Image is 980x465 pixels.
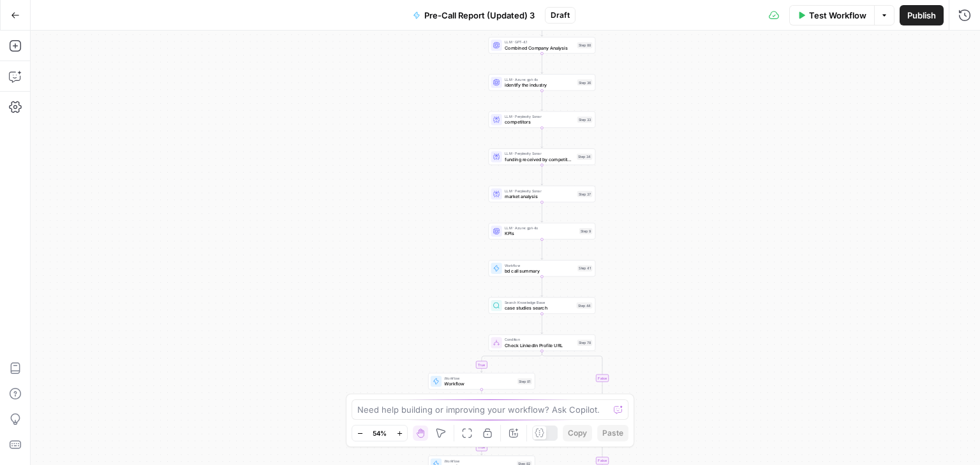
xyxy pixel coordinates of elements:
div: Search Knowledge Basecase studies searchStep 44 [489,297,596,314]
button: Pre-Call Report (Updated) 3 [405,5,542,25]
div: LLM · Perplexity Sonarmarket analysisStep 37 [489,186,596,203]
g: Edge from step_41 to step_44 [541,276,543,297]
div: LLM · Perplexity Sonarfunding received by competitorsStep 34 [489,148,596,165]
span: LLM · Perplexity Sonar [505,188,574,194]
g: Edge from step_44 to step_78 [541,313,543,334]
span: Condition [505,337,574,343]
div: Step 41 [577,265,592,271]
div: LLM · Azure: gpt-4oKPIsStep 9 [489,223,596,240]
span: case studies search [505,304,574,311]
div: Step 33 [577,117,593,123]
div: Step 78 [577,340,593,346]
g: Edge from step_78 to step_78-conditional-end [542,351,602,406]
span: identify the industry [505,82,574,89]
span: Check LinkedIn Profile URL [505,341,574,348]
g: Edge from step_36 to step_33 [541,90,543,111]
div: LLM · Perplexity SonarcompetitorsStep 33 [489,111,596,128]
g: Edge from step_9 to step_41 [541,240,543,260]
span: funding received by competitors [505,156,574,163]
span: Search Knowledge Base [505,299,574,305]
g: Edge from step_78 to step_81 [480,351,542,373]
div: Step 88 [577,42,593,48]
span: LLM · Perplexity Sonar [505,151,574,157]
span: Copy [568,427,587,439]
button: Copy [563,425,592,441]
div: Step 81 [517,378,532,385]
span: Publish [907,9,936,22]
span: LLM · Azure: gpt-4o [505,76,574,82]
span: Test Workflow [809,9,866,22]
button: Test Workflow [789,5,874,25]
div: Step 9 [579,228,593,234]
g: Edge from step_34 to step_37 [541,165,543,185]
g: Edge from step_88 to step_36 [541,54,543,74]
div: ConditionCheck LinkedIn Profile URLStep 78 [489,334,596,351]
span: bd call summary [505,268,575,275]
span: Workflow [505,262,575,268]
span: 54% [373,428,387,438]
div: WorkflowWorkflowStep 81 [428,373,535,390]
g: Edge from step_79 to step_82 [480,433,542,455]
span: Workflow [444,375,514,381]
g: Edge from step_37 to step_9 [541,202,543,222]
div: LLM · GPT-4.1Combined Company AnalysisStep 88 [489,37,596,54]
button: Publish [900,5,944,25]
span: LLM · GPT-4.1 [505,39,574,45]
span: Draft [551,10,570,21]
span: Combined Company Analysis [505,44,574,51]
div: Step 34 [577,154,592,160]
div: Workflowbd call summaryStep 41 [489,260,596,276]
span: LLM · Perplexity Sonar [505,114,574,120]
span: Paste [602,427,623,439]
span: competitors [505,118,574,125]
span: LLM · Azure: gpt-4o [505,225,576,231]
div: Step 37 [577,191,593,197]
span: market analysis [505,193,574,200]
span: KPIs [505,230,576,237]
g: Edge from step_33 to step_34 [541,128,543,148]
div: LLM · Azure: gpt-4oidentify the industryStep 36 [489,74,596,90]
span: Workflow [444,380,514,387]
span: Pre-Call Report (Updated) 3 [424,9,535,22]
g: Edge from step_87 to step_88 [541,16,543,36]
div: Step 44 [576,303,592,309]
button: Paste [597,425,628,441]
div: Step 36 [577,80,593,86]
span: Workflow [444,458,514,464]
